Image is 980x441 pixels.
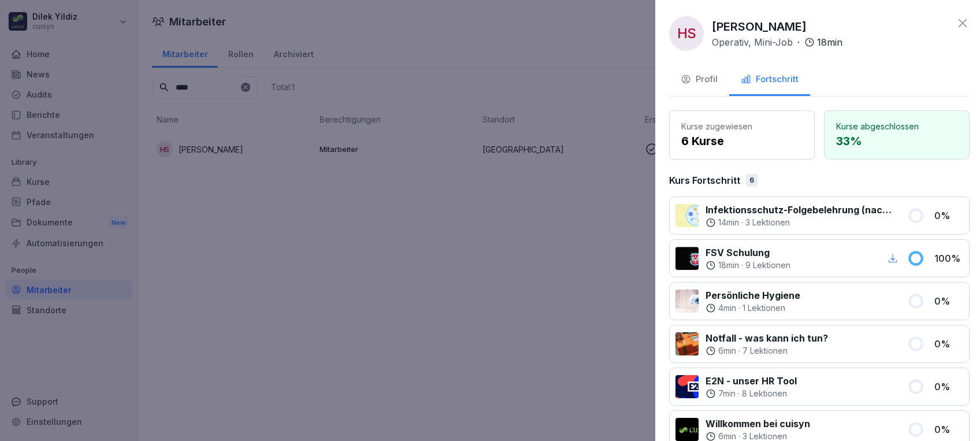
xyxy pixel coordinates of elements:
p: Kurs Fortschritt [669,173,740,187]
p: 18 min [817,35,842,49]
p: E2N - unser HR Tool [706,374,797,388]
div: 6 [746,174,758,187]
p: 0 % [934,209,963,223]
p: 6 Kurse [681,132,803,150]
p: 0 % [934,337,963,351]
p: 0 % [934,423,963,436]
div: · [706,302,800,314]
div: · [706,345,828,357]
p: 1 Lektionen [743,302,785,314]
button: Fortschritt [729,65,810,96]
p: 14 min [718,217,739,228]
p: 9 Lektionen [745,260,790,271]
p: 8 Lektionen [742,388,787,399]
p: Persönliche Hygiene [706,288,800,302]
p: Notfall - was kann ich tun? [706,331,828,345]
p: 3 Lektionen [745,217,790,228]
p: 18 min [718,260,739,271]
p: 6 min [718,345,736,357]
p: 0 % [934,294,963,308]
p: Kurse abgeschlossen [836,120,957,132]
p: 0 % [934,380,963,394]
div: · [706,260,790,271]
p: Kurse zugewiesen [681,120,803,132]
p: Infektionsschutz-Folgebelehrung (nach §43 IfSG) [706,203,893,217]
p: 7 Lektionen [743,345,788,357]
div: · [706,217,893,228]
div: Profil [681,73,718,86]
div: · [712,35,842,49]
p: 100 % [934,251,963,265]
p: Operativ, Mini-Job [712,35,793,49]
p: 7 min [718,388,736,399]
p: [PERSON_NAME] [712,18,807,35]
div: · [706,388,797,399]
p: 33 % [836,132,957,150]
button: Profil [669,65,729,96]
p: 4 min [718,302,736,314]
p: Willkommen bei cuisyn [706,417,810,431]
div: Fortschritt [741,73,799,86]
p: FSV Schulung [706,246,790,260]
div: HS [669,16,704,51]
